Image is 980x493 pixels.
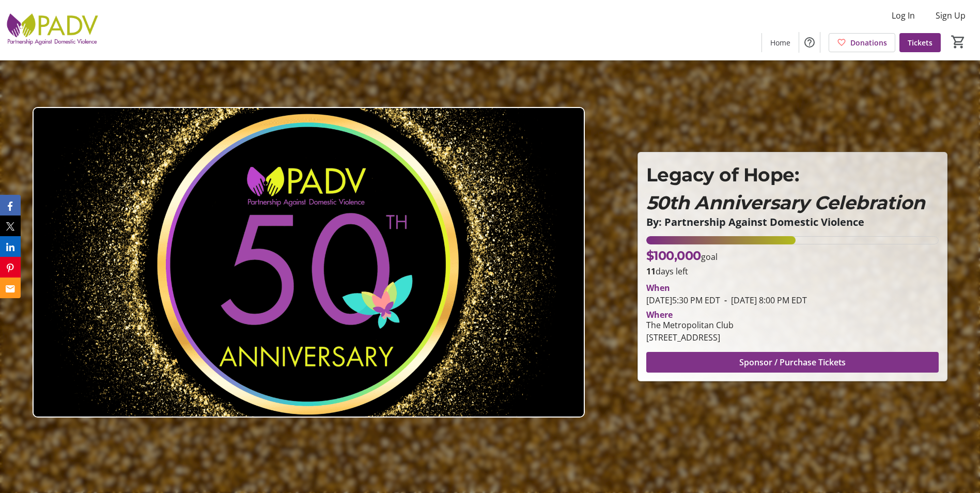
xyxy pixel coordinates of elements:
[770,37,790,48] span: Home
[927,7,974,24] button: Sign Up
[829,33,895,52] a: Donations
[646,265,939,278] p: days left
[949,33,968,51] button: Cart
[646,236,939,244] div: 51.01812999999999% of fundraising goal reached
[646,295,720,306] span: [DATE] 5:30 PM EDT
[33,107,585,418] img: Campaign CTA Media Photo
[646,352,939,373] button: Sponsor / Purchase Tickets
[646,217,939,228] p: By: Partnership Against Domestic Violence
[739,356,846,368] span: Sponsor / Purchase Tickets
[899,33,941,52] a: Tickets
[646,248,701,263] span: $100,000
[646,191,925,214] em: 50th Anniversary Celebration
[850,37,887,48] span: Donations
[646,282,670,294] div: When
[908,37,932,48] span: Tickets
[646,266,656,277] span: 11
[646,246,718,265] p: goal
[646,311,673,319] div: Where
[799,32,820,53] button: Help
[936,9,966,22] span: Sign Up
[720,295,731,306] span: -
[762,33,799,52] a: Home
[646,319,734,331] div: The Metropolitan Club
[892,9,915,22] span: Log In
[646,331,734,344] div: [STREET_ADDRESS]
[720,295,807,306] span: [DATE] 8:00 PM EDT
[646,163,799,186] span: Legacy of Hope:
[883,7,923,24] button: Log In
[6,4,98,56] img: Partnership Against Domestic Violence's Logo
